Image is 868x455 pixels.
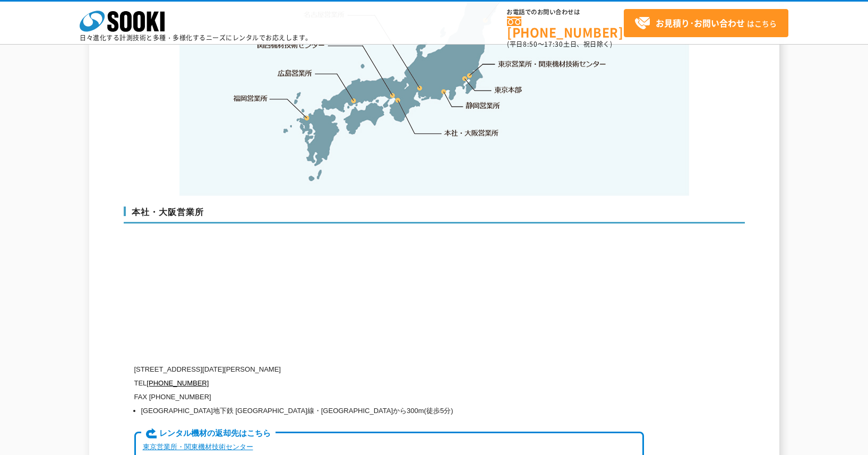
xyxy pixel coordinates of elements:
a: 東京営業所・関東機材技術センター [499,58,607,69]
span: 8:50 [523,39,538,49]
h3: 本社・大阪営業所 [124,207,745,224]
p: TEL [134,376,644,390]
span: はこちら [634,15,777,31]
a: 福岡営業所 [233,93,268,104]
p: FAX [PHONE_NUMBER] [134,390,644,404]
a: 東京本部 [495,85,522,96]
span: レンタル機材の返却先はこちら [141,428,276,440]
a: 静岡営業所 [466,100,500,111]
span: 17:30 [544,39,563,49]
a: お見積り･お問い合わせはこちら [624,9,788,37]
span: (平日 ～ 土日、祝日除く) [507,39,612,49]
a: [PHONE_NUMBER] [147,379,209,387]
a: [PHONE_NUMBER] [507,16,624,38]
p: [STREET_ADDRESS][DATE][PERSON_NAME] [134,363,644,376]
li: [GEOGRAPHIC_DATA]地下鉄 [GEOGRAPHIC_DATA]線・[GEOGRAPHIC_DATA]から300m(徒歩5分) [141,404,644,418]
a: 広島営業所 [278,67,313,78]
p: 日々進化する計測技術と多種・多様化するニーズにレンタルでお応えします。 [80,35,312,41]
a: 本社・大阪営業所 [443,127,499,138]
strong: お見積り･お問い合わせ [656,16,745,29]
a: 東京営業所・関東機材技術センター [143,443,253,451]
span: お電話でのお問い合わせは [507,9,624,15]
